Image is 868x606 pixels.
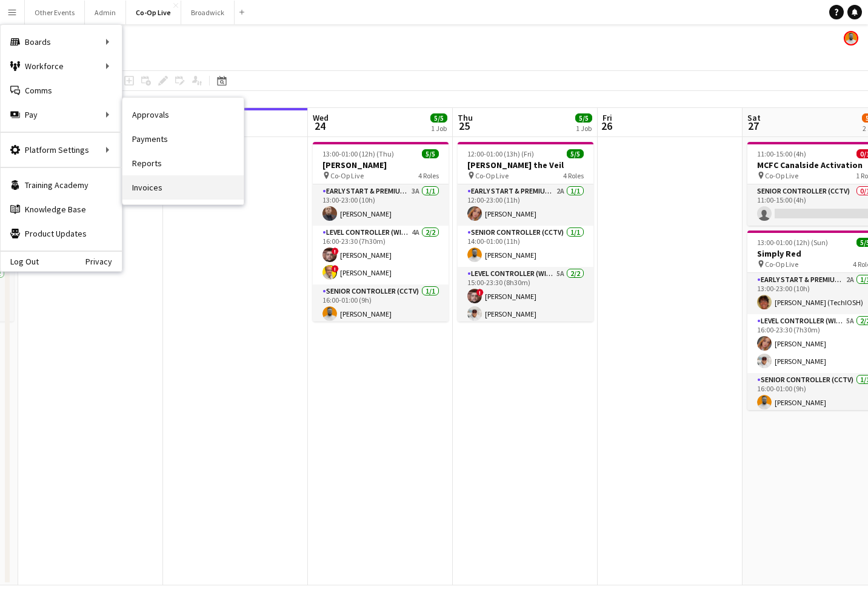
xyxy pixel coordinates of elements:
app-card-role: Early Start & Premium Controller (with CCTV)2A1/112:00-23:00 (11h)[PERSON_NAME] [458,184,593,226]
app-card-role: Level Controller (with CCTV)4A2/216:00-23:30 (7h30m)![PERSON_NAME]![PERSON_NAME] [313,226,449,284]
a: Comms [1,78,122,103]
span: 25 [456,119,473,133]
a: Training Academy [1,173,122,197]
span: Sat [747,112,761,123]
button: Other Events [25,1,85,24]
span: 24 [311,119,329,133]
app-user-avatar: Ben Sidaway [844,31,858,45]
a: Invoices [122,175,244,200]
span: 5/5 [575,113,592,123]
a: Product Updates [1,221,122,246]
app-card-role: Early Start & Premium Controller (with CCTV)3A1/113:00-23:00 (10h)[PERSON_NAME] [313,184,449,226]
app-card-role: Senior Controller (CCTV)1/114:00-01:00 (11h)[PERSON_NAME] [458,226,593,267]
span: 13:00-01:00 (12h) (Thu) [322,149,394,158]
app-job-card: 12:00-01:00 (13h) (Fri)5/5[PERSON_NAME] the Veil Co-Op Live4 RolesEarly Start & Premium Controlle... [458,142,593,322]
button: Admin [85,1,126,24]
h3: [PERSON_NAME] the Veil [458,160,593,170]
button: Broadwick [181,1,235,24]
a: Privacy [85,257,122,266]
span: Co-Op Live [330,171,364,180]
span: 12:00-01:00 (13h) (Fri) [467,149,534,158]
span: Co-Op Live [765,260,798,269]
app-card-role: Senior Controller (CCTV)1/116:00-01:00 (9h)[PERSON_NAME] [313,284,449,326]
button: Co-Op Live [126,1,181,24]
span: ! [476,289,484,296]
span: 13:00-01:00 (12h) (Sun) [757,238,828,247]
div: Pay [1,103,122,127]
span: 11:00-15:00 (4h) [757,149,806,158]
span: Fri [603,112,612,123]
div: Platform Settings [1,138,122,162]
span: 26 [601,119,612,133]
app-card-role: Level Controller (with CCTV)5A2/215:00-23:30 (8h30m)![PERSON_NAME][PERSON_NAME] [458,267,593,326]
a: Approvals [122,103,244,127]
a: Knowledge Base [1,197,122,221]
span: Thu [458,112,473,123]
div: 1 Job [431,124,447,133]
span: 4 Roles [563,171,584,180]
span: 5/5 [430,113,447,123]
span: Wed [313,112,329,123]
span: Co-Op Live [765,171,798,180]
span: 4 Roles [418,171,439,180]
div: Workforce [1,54,122,78]
span: 5/5 [422,149,439,158]
span: 27 [746,119,761,133]
h3: [PERSON_NAME] [313,160,449,170]
a: Log Out [1,257,39,266]
span: 5/5 [567,149,584,158]
app-job-card: 13:00-01:00 (12h) (Thu)5/5[PERSON_NAME] Co-Op Live4 RolesEarly Start & Premium Controller (with C... [313,142,449,322]
a: Payments [122,127,244,151]
div: Boards [1,30,122,54]
span: ! [332,265,339,272]
span: ! [332,247,339,255]
div: 1 Job [576,124,592,133]
span: Co-Op Live [475,171,509,180]
a: Reports [122,151,244,175]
